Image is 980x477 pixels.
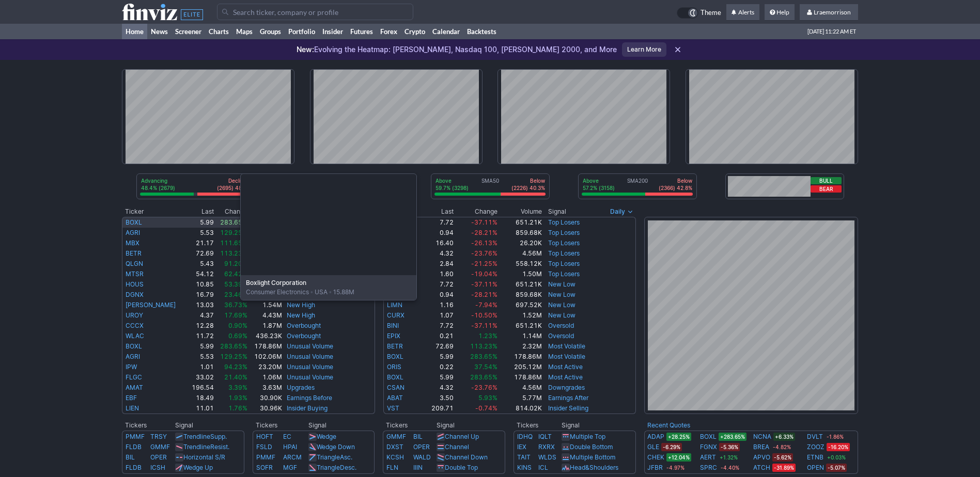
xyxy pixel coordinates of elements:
td: 651.21K [498,217,542,228]
th: Volume [498,206,542,217]
a: NCNA [753,432,771,442]
td: 4.43M [248,310,283,321]
td: 205.12M [498,362,542,372]
th: Signal [175,420,244,431]
span: 3.39% [228,384,247,391]
a: FLDB [126,443,142,451]
a: Recent Quotes [647,421,690,429]
a: [PERSON_NAME] [126,301,176,309]
a: Crypto [401,24,429,39]
span: -23.76% [471,249,497,257]
span: 129.25% [220,229,247,236]
a: LIMN [387,301,402,309]
a: Upgrades [287,384,315,391]
a: OPER [150,453,167,461]
span: Signal [548,208,566,216]
span: 0.90% [228,322,247,329]
span: 62.42% [224,270,247,278]
p: (2366) 42.8% [659,184,692,192]
a: Most Volatile [548,342,585,350]
a: Horizontal S/R [183,453,225,461]
p: 57.2% (3158) [583,184,615,192]
a: JFBR [647,463,663,473]
span: -28.21% [471,229,497,236]
a: ARCM [283,453,302,461]
a: Backtests [463,24,500,39]
td: 7.72 [418,217,454,228]
td: 4.56M [498,248,542,259]
a: Channel Down [445,453,488,461]
td: 18.49 [186,393,214,403]
td: 0.21 [418,331,454,341]
td: 5.77M [498,393,542,403]
a: BREA [753,442,769,452]
a: BIL [126,453,135,461]
a: Top Losers [548,260,580,267]
p: (2226) 40.3% [511,184,545,192]
a: BIL [413,433,423,440]
td: 54.12 [186,269,214,279]
td: 33.02 [186,372,214,383]
span: 0.69% [228,332,247,340]
a: Most Active [548,363,583,371]
th: Tickers [253,420,308,431]
td: 1.52M [498,310,542,321]
p: Advancing [141,177,175,184]
a: Futures [347,24,377,39]
div: SMA50 [434,177,546,193]
a: Insider [319,24,347,39]
span: 36.73% [224,301,247,309]
a: AMAT [126,384,143,391]
td: 1.07 [418,310,454,321]
a: New Low [548,311,575,319]
a: VST [387,404,399,412]
span: 283.65% [220,342,247,350]
td: 0.94 [418,228,454,238]
span: -26.13% [471,239,497,247]
td: 10.85 [186,279,214,290]
th: Last [418,206,454,217]
td: 1.54M [248,300,283,310]
td: 4.37 [186,310,214,321]
a: ICSH [150,464,165,471]
p: Above [435,177,469,184]
a: Channel Up [445,433,479,440]
a: Lraemorrison [800,4,858,21]
a: Multiple Top [570,433,605,440]
td: 5.99 [418,352,454,362]
td: 436.23K [248,331,283,341]
a: New Low [548,291,575,298]
td: 859.68K [498,290,542,300]
a: Double Bottom [570,443,613,451]
a: Oversold [548,332,574,340]
span: -23.76% [471,384,497,391]
span: 283.65% [220,218,247,226]
a: Groups [256,24,285,39]
a: Wedge Up [183,464,213,471]
span: 1.23% [478,332,497,340]
a: Multiple Bottom [570,453,615,461]
a: APVO [753,452,770,463]
a: Maps [232,24,256,39]
span: 37.54% [474,363,497,371]
a: Overbought [287,322,321,329]
span: New: [297,45,314,54]
a: BOXL [700,432,717,442]
a: LIEN [126,404,139,412]
a: Help [765,4,795,21]
a: Unusual Volume [287,373,333,381]
a: Forex [377,24,401,39]
a: Earnings Before [287,394,332,402]
a: PMMF [256,453,275,461]
span: 1.93% [228,394,247,402]
a: CURX [387,311,405,319]
td: 7.72 [418,279,454,290]
td: 5.99 [186,341,214,352]
span: +28.25% [666,433,691,441]
a: TrendlineSupp. [183,433,227,440]
a: BOXL [387,373,403,381]
th: Signal [561,420,636,431]
span: 91.20% [224,260,247,267]
td: 1.01 [186,362,214,372]
a: News [147,24,172,39]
